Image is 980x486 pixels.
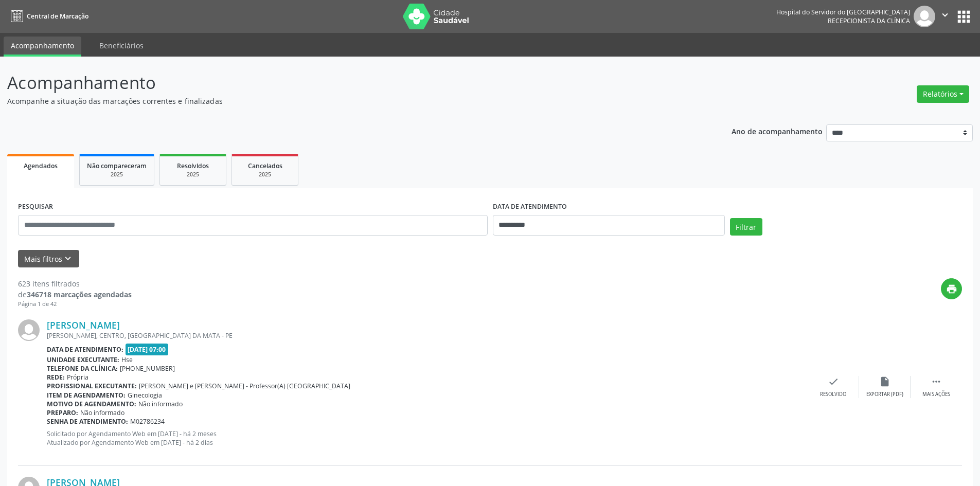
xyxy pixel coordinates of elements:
[18,319,40,341] img: img
[730,218,762,236] button: Filtrar
[946,283,957,295] i: print
[120,364,175,373] span: [PHONE_NUMBER]
[879,376,890,387] i: insert_drive_file
[939,9,951,21] i: 
[27,290,132,299] strong: 346718 marcações agendadas
[167,171,219,178] div: 2025
[7,70,683,96] p: Acompanhamento
[128,391,162,400] span: Ginecologia
[92,37,151,55] a: Beneficiários
[139,382,350,390] span: [PERSON_NAME] e [PERSON_NAME] - Professor(A) [GEOGRAPHIC_DATA]
[7,96,683,106] p: Acompanhe a situação das marcações correntes e finalizadas
[47,417,128,426] b: Senha de atendimento:
[47,429,808,447] p: Solicitado por Agendamento Web em [DATE] - há 2 meses Atualizado por Agendamento Web em [DATE] - ...
[820,391,846,398] div: Resolvido
[931,376,942,387] i: 
[18,250,79,268] button: Mais filtroskeyboard_arrow_down
[27,12,88,21] span: Central de Marcação
[62,253,74,264] i: keyboard_arrow_down
[866,391,903,398] div: Exportar (PDF)
[126,344,169,355] span: [DATE] 07:00
[18,278,132,289] div: 623 itens filtrados
[24,161,58,170] span: Agendados
[18,199,53,215] label: PESQUISAR
[47,364,118,373] b: Telefone da clínica:
[732,124,823,137] p: Ano de acompanhamento
[47,382,137,390] b: Profissional executante:
[67,373,88,382] span: Própria
[47,355,119,364] b: Unidade executante:
[130,417,165,426] span: M02786234
[248,161,282,170] span: Cancelados
[4,37,81,57] a: Acompanhamento
[47,331,808,340] div: [PERSON_NAME], CENTRO, [GEOGRAPHIC_DATA] DA MATA - PE
[239,171,291,178] div: 2025
[922,391,950,398] div: Mais ações
[47,408,78,417] b: Preparo:
[917,85,969,103] button: Relatórios
[493,199,567,215] label: DATA DE ATENDIMENTO
[7,8,88,25] a: Central de Marcação
[47,345,123,354] b: Data de atendimento:
[47,319,120,331] a: [PERSON_NAME]
[121,355,133,364] span: Hse
[47,373,65,382] b: Rede:
[828,376,839,387] i: check
[47,400,136,408] b: Motivo de agendamento:
[177,161,209,170] span: Resolvidos
[914,6,935,27] img: img
[47,391,126,400] b: Item de agendamento:
[935,6,955,27] button: 
[87,171,147,178] div: 2025
[87,161,147,170] span: Não compareceram
[80,408,124,417] span: Não informado
[828,16,910,25] span: Recepcionista da clínica
[941,278,962,299] button: print
[18,289,132,300] div: de
[955,8,973,26] button: apps
[18,300,132,309] div: Página 1 de 42
[776,8,910,16] div: Hospital do Servidor do [GEOGRAPHIC_DATA]
[138,400,183,408] span: Não informado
